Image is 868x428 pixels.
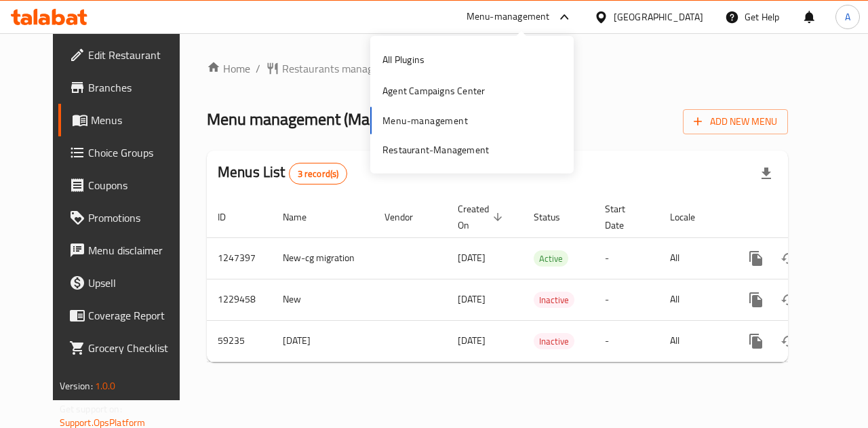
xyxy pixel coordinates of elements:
[88,47,187,63] span: Edit Restaurant
[740,242,772,275] button: more
[282,60,403,77] span: Restaurants management
[58,169,198,201] a: Coupons
[207,60,250,77] a: Home
[88,340,187,356] span: Grocery Checklist
[534,251,568,267] span: Active
[659,320,729,362] td: All
[88,275,187,291] span: Upsell
[659,279,729,320] td: All
[594,237,659,279] td: -
[58,201,198,234] a: Promotions
[772,284,805,316] button: Change Status
[594,279,659,320] td: -
[467,9,550,25] div: Menu-management
[458,201,507,233] span: Created On
[283,209,324,225] span: Name
[382,142,489,157] div: Restaurant-Management
[256,60,260,77] li: /
[58,39,198,71] a: Edit Restaurant
[88,79,187,96] span: Branches
[88,307,187,324] span: Coverage Report
[207,60,788,77] nav: breadcrumb
[290,168,347,180] span: 3 record(s)
[384,209,431,225] span: Vendor
[289,163,348,184] div: Total records count
[458,249,486,267] span: [DATE]
[382,52,425,67] div: All Plugins
[60,377,93,395] span: Version:
[58,136,198,169] a: Choice Groups
[58,71,198,104] a: Branches
[95,377,116,395] span: 1.0.0
[458,332,486,349] span: [DATE]
[605,201,643,233] span: Start Date
[207,237,272,279] td: 1247397
[845,9,850,24] span: A
[207,279,272,320] td: 1229458
[58,332,198,364] a: Grocery Checklist
[88,210,187,226] span: Promotions
[272,237,374,279] td: New-cg migration
[534,209,578,225] span: Status
[740,325,772,357] button: more
[594,320,659,362] td: -
[772,325,805,357] button: Change Status
[58,299,198,332] a: Coverage Report
[750,157,783,190] div: Export file
[458,290,486,308] span: [DATE]
[614,9,703,24] div: [GEOGRAPHIC_DATA]
[266,60,403,77] a: Restaurants management
[534,250,568,267] div: Active
[382,83,485,98] div: Agent Campaigns Center
[58,104,198,136] a: Menus
[207,104,427,134] span: Menu management ( Maiz Tacos )
[534,292,574,308] div: Inactive
[88,144,187,161] span: Choice Groups
[670,209,713,225] span: Locale
[207,320,272,362] td: 59235
[272,320,374,362] td: [DATE]
[534,334,574,349] span: Inactive
[683,109,788,134] button: Add New Menu
[740,284,772,316] button: more
[534,333,574,349] div: Inactive
[272,279,374,320] td: New
[694,113,777,130] span: Add New Menu
[534,292,574,308] span: Inactive
[218,209,243,225] span: ID
[772,242,805,275] button: Change Status
[88,242,187,258] span: Menu disclaimer
[91,112,187,128] span: Menus
[659,237,729,279] td: All
[60,400,122,418] span: Get support on:
[58,267,198,299] a: Upsell
[218,162,347,184] h2: Menus List
[58,234,198,267] a: Menu disclaimer
[88,177,187,193] span: Coupons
